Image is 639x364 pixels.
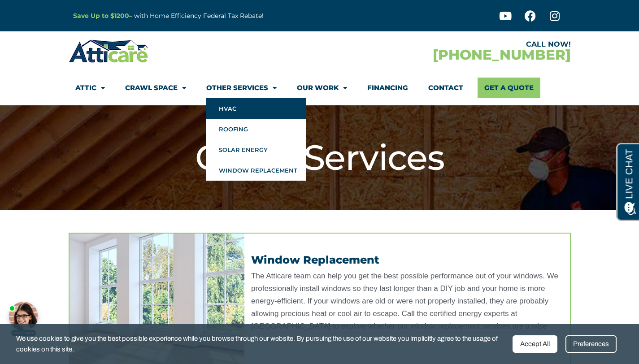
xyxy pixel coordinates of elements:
[206,139,306,160] a: Solar Energy
[22,7,72,18] span: Opens a chat window
[73,11,364,21] p: – with Home Efficiency Federal Tax Rebate!
[297,78,347,98] a: Our Work
[513,335,557,353] div: Accept All
[125,78,186,98] a: Crawl Space
[73,12,129,20] a: Save Up to $1200
[478,78,540,98] a: Get A Quote
[73,137,566,179] h1: Other Services
[320,41,571,48] div: CALL NOW!
[206,78,277,98] a: Other Services
[251,272,558,343] span: The Atticare team can help you get the best possible performance out of your windows. We professi...
[16,333,506,355] span: We use cookies to give you the best possible experience while you browse through our website. By ...
[428,78,463,98] a: Contact
[206,98,306,119] a: HVAC
[206,119,306,139] a: Roofing
[251,253,379,266] a: Window Replacement
[206,98,306,181] ul: Other Services
[75,78,105,98] a: Attic
[206,160,306,181] a: Window Replacement
[565,335,617,353] div: Preferences
[4,270,148,337] iframe: Chat Invitation
[75,78,564,98] nav: Menu
[367,78,408,98] a: Financing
